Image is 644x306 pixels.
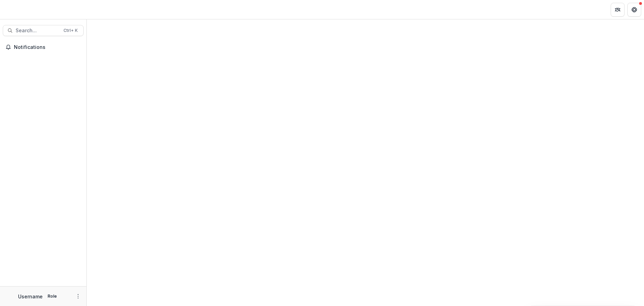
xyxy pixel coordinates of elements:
p: Username [18,293,43,300]
button: More [74,292,82,300]
button: Notifications [3,42,84,53]
div: Ctrl + K [62,27,79,34]
button: Search... [3,25,84,36]
p: Role [45,293,59,299]
span: Notifications [14,44,81,50]
button: Get Help [627,3,641,17]
span: Search... [16,28,59,34]
nav: breadcrumb [90,5,119,15]
button: Partners [611,3,625,17]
